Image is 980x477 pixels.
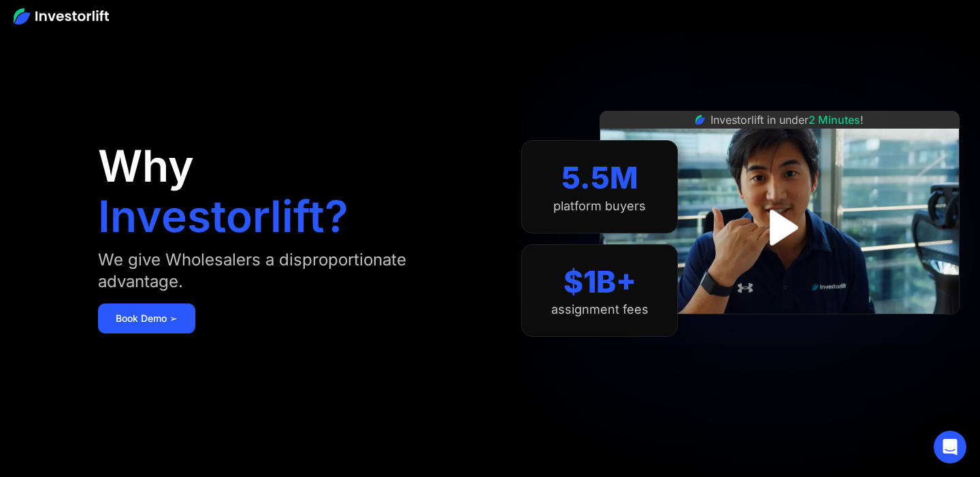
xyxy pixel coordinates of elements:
h1: Why [98,144,194,188]
a: Book Demo ➢ [98,303,195,333]
div: We give Wholesalers a disproportionate advantage. [98,249,446,293]
div: platform buyers [553,199,646,214]
h1: Investorlift? [98,195,348,238]
div: 5.5M [561,160,638,196]
div: Investorlift in under ! [710,112,864,128]
a: open lightbox [749,197,810,258]
span: 2 Minutes [808,113,860,127]
div: assignment fees [551,302,649,317]
iframe: Customer reviews powered by Trustpilot [678,321,882,338]
div: $1B+ [563,264,636,300]
div: Open Intercom Messenger [934,431,966,463]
